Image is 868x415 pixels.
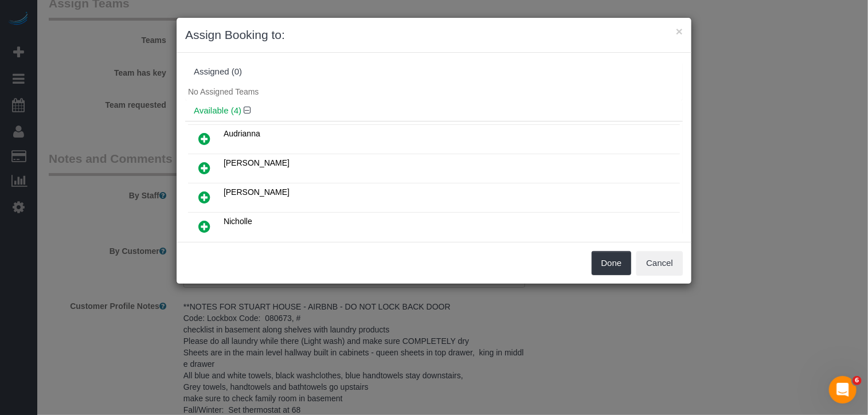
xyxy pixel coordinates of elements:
[188,87,259,96] span: No Assigned Teams
[636,251,683,275] button: Cancel
[224,217,252,226] span: Nicholle
[592,251,632,275] button: Done
[224,158,290,167] span: [PERSON_NAME]
[185,26,683,44] h3: Assign Booking to:
[194,106,674,116] h4: Available (4)
[853,376,862,385] span: 6
[676,25,683,37] button: ×
[829,376,857,404] iframe: Intercom live chat
[224,129,260,138] span: Audrianna
[224,187,290,197] span: [PERSON_NAME]
[194,67,674,77] div: Assigned (0)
